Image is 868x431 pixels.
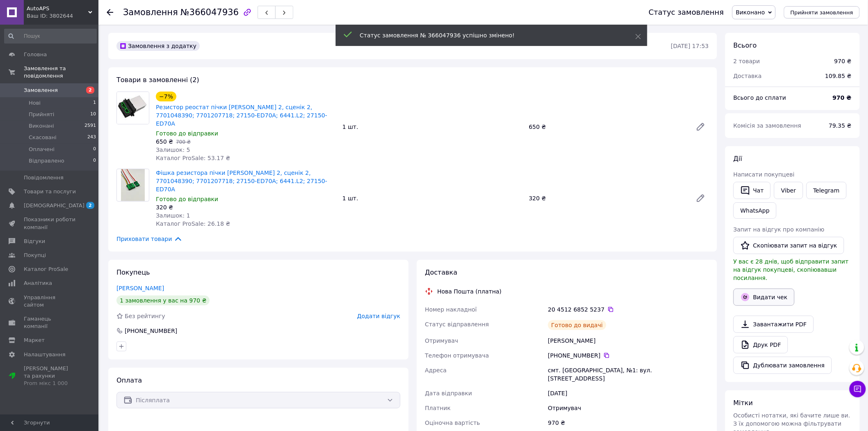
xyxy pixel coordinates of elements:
span: Відгуки [24,238,45,245]
a: Друк PDF [733,336,788,353]
span: №366047936 [180,7,239,17]
div: Повернутися назад [107,8,113,16]
button: Чат з покупцем [850,381,866,397]
span: Нові [29,99,41,107]
span: Запит на відгук про компанію [733,226,825,233]
div: [PHONE_NUMBER] [124,327,178,335]
span: Налаштування [24,351,66,358]
a: Viber [774,182,803,199]
span: Номер накладної [425,306,477,313]
span: Головна [24,51,47,58]
span: Без рейтингу [125,313,165,319]
span: Повідомлення [24,174,64,181]
span: Замовлення [123,7,178,17]
div: смт. [GEOGRAPHIC_DATA], №1: вул. [STREET_ADDRESS] [546,363,710,386]
span: Адреса [425,367,447,374]
span: Всього [733,41,757,49]
div: [PERSON_NAME] [546,333,710,348]
time: [DATE] 17:53 [671,43,709,49]
button: Скопіювати запит на відгук [733,237,844,254]
span: 1 [93,99,96,107]
span: 2591 [85,122,96,130]
span: Залишок: 5 [156,147,190,153]
a: Редагувати [692,190,709,206]
span: Оціночна вартість [425,420,480,426]
div: 109.85 ₴ [820,67,857,85]
span: Доставка [425,268,457,276]
span: 0 [93,157,96,165]
div: Готово до видачі [548,320,606,330]
div: [PHONE_NUMBER] [548,351,709,360]
span: Готово до відправки [156,196,218,202]
span: 700 ₴ [176,139,191,145]
a: Фішка резистора пічки [PERSON_NAME] 2, сценік 2, 7701048390; 7701207718; 27150-ED70A; 6441.L2; 27... [156,170,327,193]
span: Каталог ProSale [24,266,68,273]
span: 243 [87,134,96,141]
span: Доставка [733,73,762,79]
span: Гаманець компанії [24,315,76,330]
a: [PERSON_NAME] [116,285,164,291]
span: Замовлення [24,87,58,94]
span: Мітки [733,399,753,407]
div: 1 замовлення у вас на 970 ₴ [116,296,210,305]
span: Всього до сплати [733,94,786,101]
span: Управління сайтом [24,294,76,309]
span: Покупці [24,252,46,259]
a: Резистор реостат пічки [PERSON_NAME] 2, сценік 2, 7701048390; 7701207718; 27150-ED70A; 6441.L2; 2... [156,104,327,127]
span: Відправлено [29,157,64,165]
div: 650 ₴ [525,121,689,133]
span: Комісія за замовлення [733,122,802,129]
span: 10 [90,111,96,118]
input: Пошук [4,29,97,44]
span: Готово до відправки [156,130,218,137]
span: Маркет [24,337,45,344]
span: [PERSON_NAME] та рахунки [24,365,76,387]
div: 970 ₴ [546,415,710,430]
div: −7% [156,92,176,101]
div: 320 ₴ [525,193,689,204]
span: Аналітика [24,280,52,287]
span: Каталог ProSale: 53.17 ₴ [156,155,230,161]
a: WhatsApp [733,202,777,219]
button: Чат [733,182,771,199]
span: Платник [425,405,451,411]
span: 650 ₴ [156,138,173,145]
button: Видати чек [733,289,795,306]
div: Нова Пошта (платна) [435,287,504,296]
div: 970 ₴ [834,57,852,65]
span: Скасовані [29,134,57,141]
button: Прийняти замовлення [784,6,860,18]
span: Залишок: 1 [156,212,190,219]
span: Виконано [736,9,765,16]
span: Оплата [116,376,142,384]
span: Товари в замовленні (2) [116,76,199,84]
span: У вас є 28 днів, щоб відправити запит на відгук покупцеві, скопіювавши посилання. [733,258,849,281]
span: 2 товари [733,58,760,64]
span: Телефон отримувача [425,352,489,359]
div: 1 шт. [339,121,526,133]
a: Редагувати [692,119,709,135]
span: Отримувач [425,337,458,344]
div: Ваш ID: 3802644 [27,12,98,20]
span: 2 [86,202,94,209]
span: [DEMOGRAPHIC_DATA] [24,202,85,209]
div: Отримувач [546,401,710,415]
span: 79.35 ₴ [829,122,852,129]
a: Завантажити PDF [733,316,814,333]
div: Статус замовлення [649,8,724,16]
span: Каталог ProSale: 26.18 ₴ [156,220,230,227]
span: Показники роботи компанії [24,216,76,231]
span: AutoAPS [27,5,88,12]
div: Замовлення з додатку [116,41,200,51]
span: Виконані [29,122,54,130]
div: 20 4512 6852 5237 [548,305,709,314]
img: Фішка резистора пічки рено меган 2, сценік 2, 7701048390; 7701207718; 27150-ED70A; 6441.L2; 27150... [121,169,145,201]
img: Резистор реостат пічки рено меган 2, сценік 2, 7701048390; 7701207718; 27150-ED70A; 6441.L2; 2715... [117,92,149,124]
div: Prom мікс 1 000 [24,380,76,387]
a: Telegram [806,182,847,199]
span: Прийняти замовлення [790,9,853,16]
span: Покупець [116,268,150,276]
span: Статус відправлення [425,321,489,328]
div: 1 шт. [339,193,526,204]
div: Статус замовлення № 366047936 успішно змінено! [360,31,615,39]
